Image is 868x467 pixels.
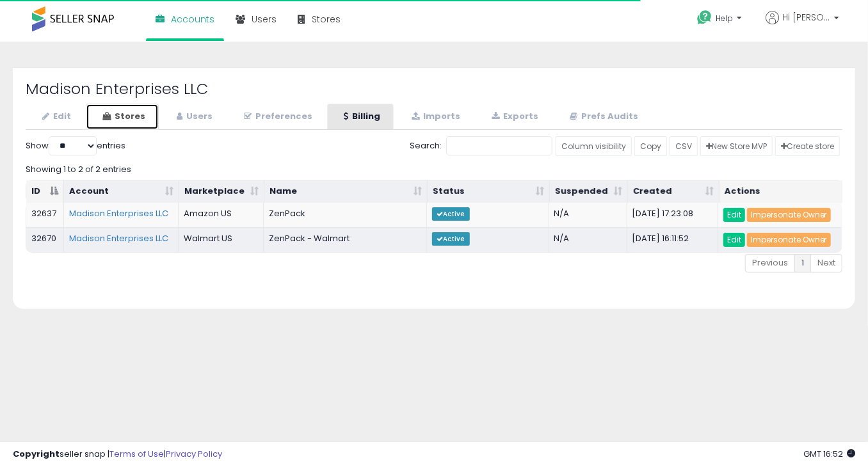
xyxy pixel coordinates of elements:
a: Hi [PERSON_NAME] [766,11,839,40]
a: Prefs Audits [553,104,652,130]
a: 1 [794,254,811,273]
th: Status: activate to sort column ascending [428,180,550,203]
span: 2025-10-14 16:52 GMT [803,448,855,460]
a: Terms of Use [109,448,164,460]
a: Users [160,104,226,130]
a: Exports [475,104,552,130]
a: Impersonate Owner [747,233,831,247]
td: 32637 [26,203,64,227]
th: Name: activate to sort column ascending [264,180,428,203]
th: Account: activate to sort column ascending [64,180,179,203]
select: Showentries [49,136,97,155]
span: Create store [781,141,834,152]
a: Edit [26,104,84,130]
a: Stores [86,104,159,130]
a: Next [810,254,842,273]
span: Users [252,13,277,26]
a: New Store MVP [700,136,773,156]
td: N/A [549,203,627,227]
div: seller snap | | [13,448,222,461]
span: Active [432,207,470,221]
a: Preferences [227,104,326,130]
span: Stores [312,13,341,26]
td: [DATE] 17:23:08 [627,203,718,227]
a: Copy [634,136,667,156]
td: Walmart US [179,227,264,252]
a: Privacy Policy [166,448,222,460]
th: Suspended: activate to sort column ascending [550,180,628,203]
a: Madison Enterprises LLC [69,207,168,219]
td: [DATE] 16:11:52 [627,227,718,252]
a: Previous [745,254,795,273]
td: N/A [549,227,627,252]
a: Edit [723,233,745,247]
input: Search: [446,136,552,155]
th: ID: activate to sort column descending [26,180,64,203]
td: ZenPack [264,203,427,227]
th: Created: activate to sort column ascending [628,180,719,203]
a: Madison Enterprises LLC [69,232,168,244]
th: Marketplace: activate to sort column ascending [179,180,264,203]
span: Column visibility [561,141,626,152]
label: Show entries [26,136,125,155]
td: Amazon US [179,203,264,227]
a: CSV [670,136,698,156]
div: Showing 1 to 2 of 2 entries [26,159,842,176]
strong: Copyright [13,448,60,460]
a: Edit [723,208,745,222]
label: Search: [410,136,552,155]
h2: Madison Enterprises LLC [26,81,842,97]
span: Accounts [171,13,214,26]
td: 32670 [26,227,64,252]
i: Get Help [696,10,712,26]
a: Imports [395,104,474,130]
span: CSV [675,141,692,152]
span: Hi [PERSON_NAME] [782,11,830,24]
span: Copy [640,141,661,152]
a: Impersonate Owner [747,208,831,222]
th: Actions [719,180,843,203]
a: Create store [775,136,840,156]
a: Column visibility [556,136,632,156]
td: ZenPack - Walmart [264,227,427,252]
span: Help [716,13,733,24]
a: Billing [327,104,394,130]
span: Active [432,232,470,246]
span: New Store MVP [706,141,767,152]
